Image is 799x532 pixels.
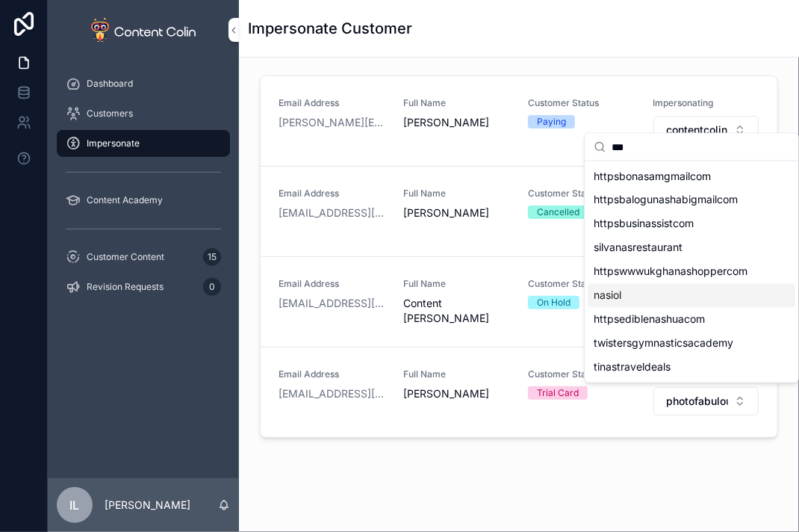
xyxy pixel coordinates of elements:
[537,205,579,219] div: Cancelled
[585,161,798,383] div: Suggestions
[48,60,239,320] div: scrollable content
[403,97,510,109] span: Full Name
[653,97,759,109] span: Impersonating
[403,278,510,290] span: Full Name
[537,115,566,129] div: Paying
[528,278,635,290] span: Customer Status
[87,108,133,120] span: Customers
[528,97,635,109] span: Customer Status
[594,288,621,303] span: nasiol
[537,386,579,400] div: Trial Card
[57,70,230,97] a: Dashboard
[279,97,385,109] span: Email Address
[403,296,510,326] span: Content [PERSON_NAME]
[87,251,164,263] span: Customer Content
[87,281,164,293] span: Revision Requests
[528,368,635,380] span: Customer Status
[403,368,510,380] span: Full Name
[403,205,510,220] span: [PERSON_NAME]
[91,18,196,42] img: App logo
[57,273,230,300] a: Revision Requests0
[87,78,133,90] span: Dashboard
[403,386,510,401] span: [PERSON_NAME]
[57,130,230,157] a: Impersonate
[105,498,190,513] p: [PERSON_NAME]
[594,336,733,351] span: twistersgymnasticsacademy
[70,496,80,514] span: IL
[666,394,728,409] span: photofabulous
[87,137,140,149] span: Impersonate
[653,387,759,415] button: Select Button
[248,18,412,39] h1: Impersonate Customer
[594,193,738,208] span: httpsbalogunashabigmailcom
[653,116,759,144] button: Select Button
[666,123,727,137] span: contentcolin
[594,312,705,327] span: httpsediblenashuacom
[57,244,230,270] a: Customer Content15
[279,368,385,380] span: Email Address
[279,188,385,199] span: Email Address
[279,205,385,220] a: [EMAIL_ADDRESS][DOMAIN_NAME]
[403,188,510,199] span: Full Name
[403,115,510,130] span: [PERSON_NAME]
[594,265,747,279] span: httpswwwukghanashoppercom
[594,241,683,256] span: silvanasrestaurant
[279,386,385,401] a: [EMAIL_ADDRESS][DOMAIN_NAME]
[537,296,571,309] div: On Hold
[279,115,385,130] a: [PERSON_NAME][EMAIL_ADDRESS][DOMAIN_NAME]
[594,169,711,184] span: httpsbonasamgmailcom
[57,100,230,127] a: Customers
[57,187,230,214] a: Content Academy
[279,278,385,290] span: Email Address
[203,278,221,296] div: 0
[279,296,385,311] a: [EMAIL_ADDRESS][DOMAIN_NAME]
[528,188,635,199] span: Customer Status
[594,360,671,375] span: tinastraveldeals
[87,194,163,206] span: Content Academy
[594,217,694,232] span: httpsbusinassistcom
[203,248,221,266] div: 15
